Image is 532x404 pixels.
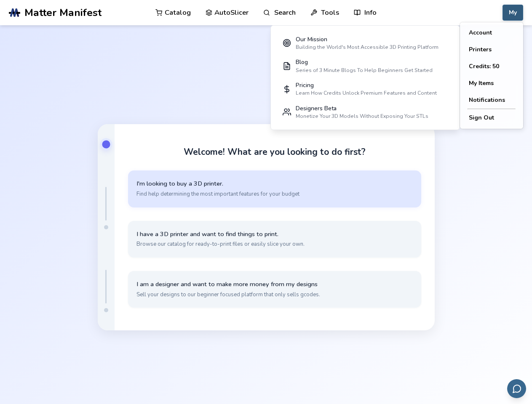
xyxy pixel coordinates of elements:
[136,291,413,298] span: Sell your designs to our beginner focused platform that only sells gcodes.
[460,22,523,129] div: My
[128,271,421,308] button: I am a designer and want to make more money from my designsSell your designs to our beginner focu...
[462,41,521,58] button: Printers
[462,24,521,41] button: Account
[136,180,413,188] span: I'm looking to buy a 3D printer.
[296,36,438,43] div: Our Mission
[462,109,521,126] button: Sign Out
[462,58,521,75] button: Credits: 50
[136,280,413,288] span: I am a designer and want to make more money from my designs
[136,240,413,248] span: Browse our catalog for ready-to-print files or easily slice your own.
[296,44,438,50] div: Building the World's Most Accessible 3D Printing Platform
[128,221,421,258] button: I have a 3D printer and want to find things to print.Browse our catalog for ready-to-print files ...
[277,77,454,101] a: PricingLearn How Credits Unlock Premium Features and Content
[469,97,505,104] span: Notifications
[296,113,428,119] div: Monetize Your 3D Models Without Exposing Your STLs
[296,90,437,96] div: Learn How Credits Unlock Premium Features and Content
[277,32,454,55] a: Our MissionBuilding the World's Most Accessible 3D Printing Platform
[128,170,421,207] button: I'm looking to buy a 3D printer.Find help determining the most important features for your budget
[296,82,437,89] div: Pricing
[296,105,428,112] div: Designers Beta
[507,379,526,398] button: Send feedback via email
[462,75,521,92] button: My Items
[24,7,102,19] span: Matter Manifest
[136,190,413,198] span: Find help determining the most important features for your budget
[136,230,413,238] span: I have a 3D printer and want to find things to print.
[277,101,454,124] a: Designers BetaMonetize Your 3D Models Without Exposing Your STLs
[184,147,366,157] h1: Welcome! What are you looking to do first?
[296,67,433,73] div: Series of 3 Minute Blogs To Help Beginners Get Started
[277,55,454,78] a: BlogSeries of 3 Minute Blogs To Help Beginners Get Started
[296,59,433,66] div: Blog
[503,5,523,21] button: My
